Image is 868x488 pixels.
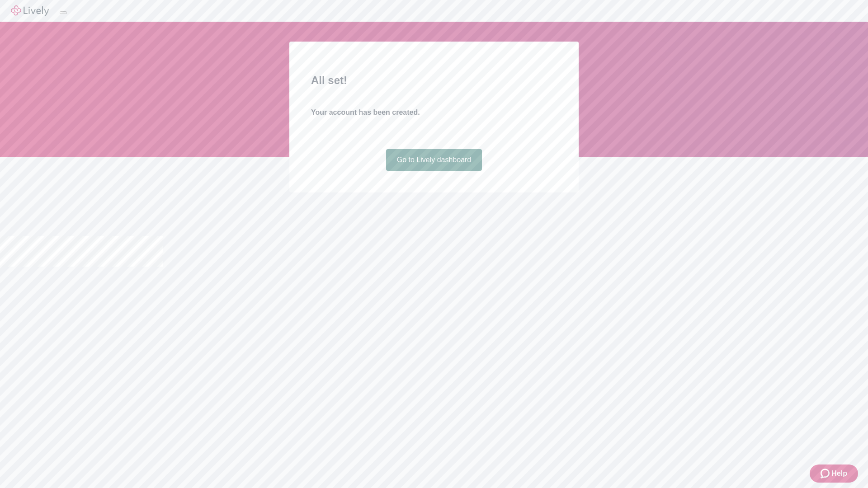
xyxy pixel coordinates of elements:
[311,72,557,89] h2: All set!
[386,149,482,171] a: Go to Lively dashboard
[60,11,67,14] button: Log out
[810,465,858,483] button: Zendesk support iconHelp
[311,107,557,118] h4: Your account has been created.
[821,468,831,479] svg: Zendesk support icon
[831,468,847,479] span: Help
[11,5,49,16] img: Lively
